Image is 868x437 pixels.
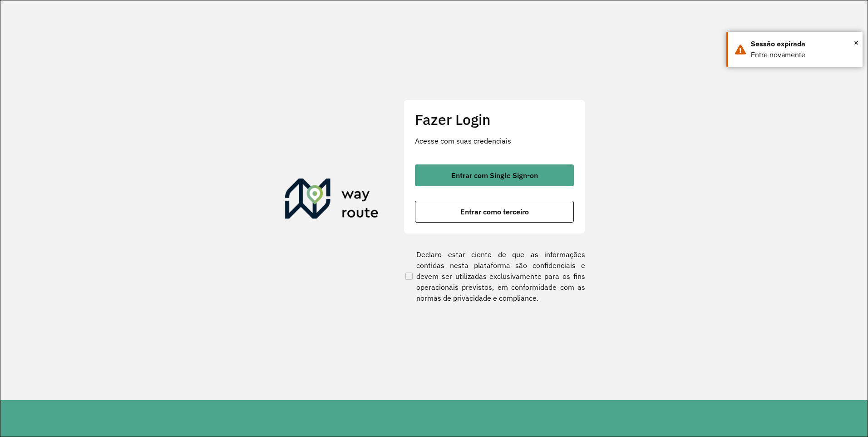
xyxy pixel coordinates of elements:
[451,172,538,179] span: Entrar com Single Sign-on
[415,111,574,128] h2: Fazer Login
[415,164,574,186] button: button
[415,135,574,146] p: Acesse com suas credenciais
[751,50,856,60] div: Entre novamente
[285,179,379,222] img: Roteirizador AmbevTech
[404,249,585,303] label: Declaro estar ciente de que as informações contidas nesta plataforma são confidenciais e devem se...
[751,39,856,50] div: Sessão expirada
[460,208,529,215] span: Entrar como terceiro
[415,201,574,223] button: button
[854,36,858,50] button: Close
[854,36,858,50] span: ×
